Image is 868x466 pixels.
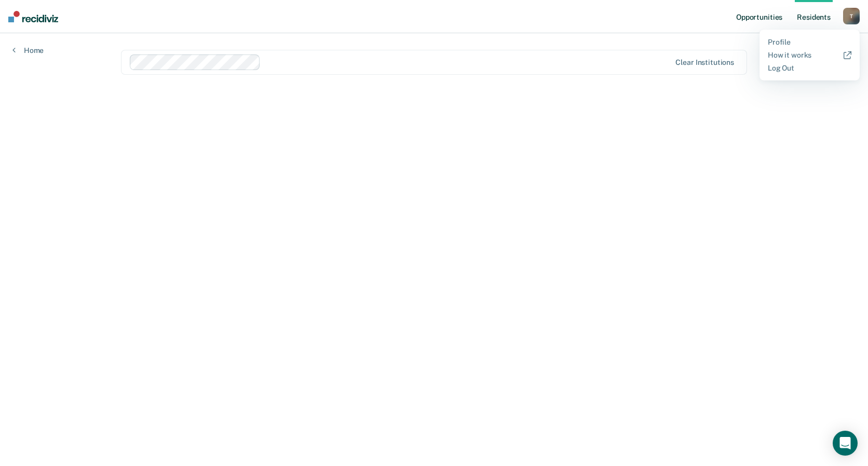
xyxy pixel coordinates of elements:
div: Clear institutions [675,58,734,67]
a: Home [12,46,44,55]
div: Open Intercom Messenger [833,431,858,456]
img: Recidiviz [8,11,58,22]
button: T [843,8,860,24]
a: Profile [768,38,851,47]
a: Log Out [768,64,851,73]
a: How it works [768,51,851,60]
